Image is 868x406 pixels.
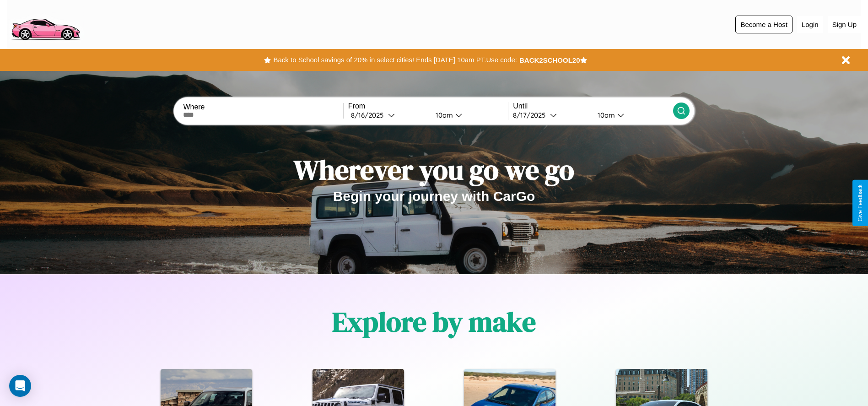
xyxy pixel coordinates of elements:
[332,303,536,341] h1: Explore by make
[735,16,793,33] button: Become a Host
[271,54,519,66] button: Back to School savings of 20% in select cities! Ends [DATE] 10am PT.Use code:
[513,111,550,119] div: 8 / 17 / 2025
[513,102,673,110] label: Until
[7,5,84,43] img: logo
[519,56,580,64] b: BACK2SCHOOL20
[593,111,617,119] div: 10am
[431,111,455,119] div: 10am
[857,184,863,222] div: Give Feedback
[797,16,823,33] button: Login
[348,102,508,110] label: From
[183,103,343,111] label: Where
[828,16,861,33] button: Sign Up
[428,110,508,120] button: 10am
[590,110,673,120] button: 10am
[9,375,31,397] div: Open Intercom Messenger
[348,110,428,120] button: 8/16/2025
[351,111,388,119] div: 8 / 16 / 2025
